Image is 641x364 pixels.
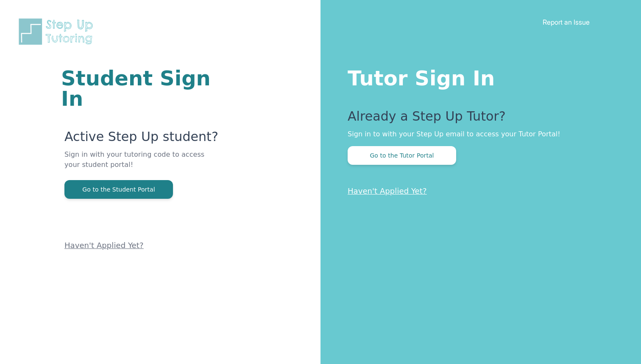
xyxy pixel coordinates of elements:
p: Active Step Up student? [64,129,219,150]
a: Haven't Applied Yet? [64,241,144,250]
a: Haven't Applied Yet? [348,186,427,195]
a: Go to the Student Portal [64,185,173,193]
h1: Student Sign In [61,68,219,109]
img: Step Up Tutoring horizontal logo [17,17,98,46]
p: Already a Step Up Tutor? [348,109,607,129]
a: Report an Issue [543,18,590,26]
h1: Tutor Sign In [348,65,607,88]
button: Go to the Student Portal [64,180,173,199]
p: Sign in with your tutoring code to access your student portal! [64,150,219,180]
a: Go to the Tutor Portal [348,151,456,159]
p: Sign in to with your Step Up email to access your Tutor Portal! [348,129,607,139]
button: Go to the Tutor Portal [348,146,456,165]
